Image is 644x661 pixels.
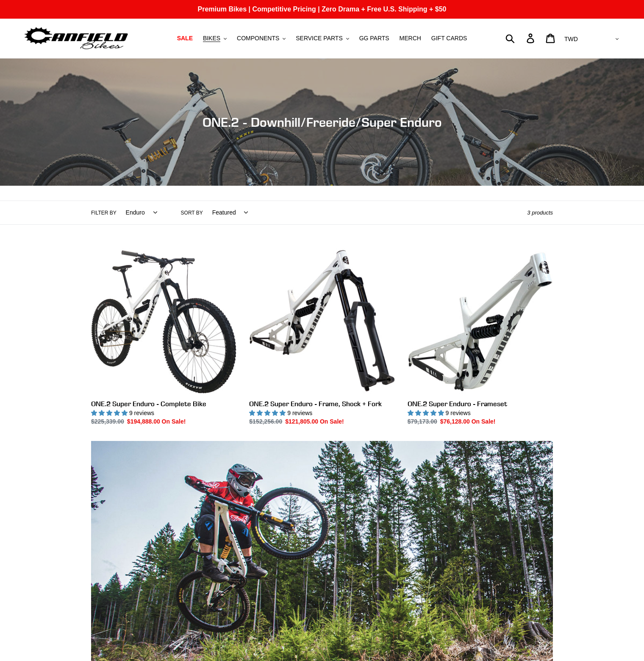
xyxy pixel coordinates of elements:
label: Sort by [181,209,203,217]
img: Canfield Bikes [23,25,129,52]
span: BIKES [203,35,220,42]
button: SERVICE PARTS [291,33,353,44]
span: GG PARTS [359,35,389,42]
span: MERCH [400,35,421,42]
button: COMPONENTS [233,33,290,44]
a: GIFT CARDS [427,33,472,44]
a: SALE [173,33,197,44]
a: MERCH [395,33,425,44]
a: GG PARTS [355,33,394,44]
input: Search [510,29,532,47]
span: GIFT CARDS [431,35,467,42]
span: COMPONENTS [237,35,279,42]
span: ONE.2 - Downhill/Freeride/Super Enduro [203,114,442,130]
span: SALE [177,35,193,42]
span: 3 products [527,209,553,216]
label: Filter by [91,209,117,217]
button: BIKES [199,33,231,44]
span: SERVICE PARTS [296,35,342,42]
